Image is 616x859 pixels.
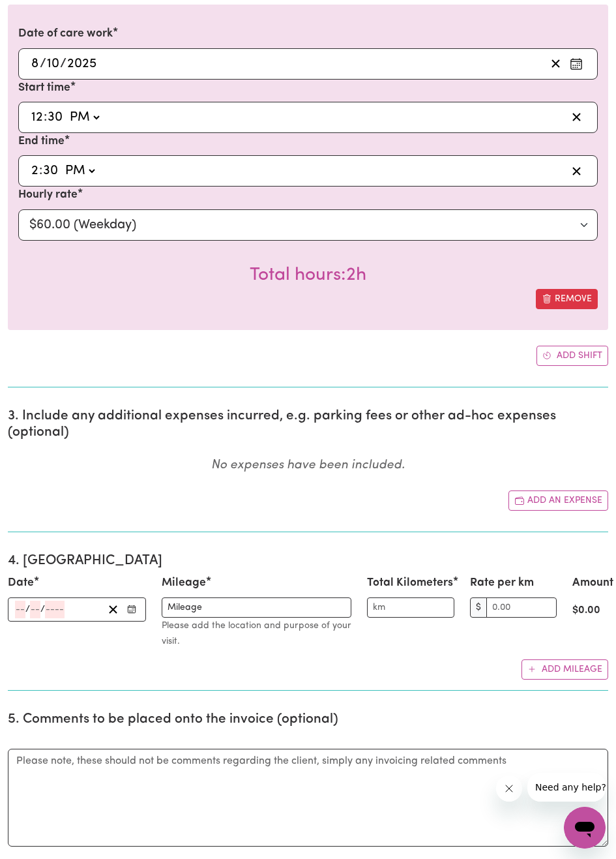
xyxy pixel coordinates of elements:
label: Total Kilometers [367,575,453,592]
input: ---- [66,54,97,74]
input: km [367,597,454,618]
button: Enter the date [123,601,140,618]
button: Clear date [103,601,123,618]
iframe: Message from company [527,773,606,802]
iframe: Button to launch messaging window [564,807,606,849]
span: / [40,57,46,71]
button: Add mileage [521,659,608,680]
label: Rate per km [470,575,534,592]
label: End time [18,133,65,150]
input: -- [15,601,25,618]
label: Start time [18,80,70,97]
span: / [60,57,66,71]
span: / [25,604,30,615]
label: Hourly rate [18,187,78,203]
input: -- [42,161,59,181]
span: : [39,164,42,178]
h2: 4. [GEOGRAPHIC_DATA] [8,553,608,569]
input: Add the location and purpose of your visit [162,597,351,618]
input: -- [46,54,60,74]
button: Enter the date of care work [566,54,587,74]
input: ---- [45,601,65,618]
input: -- [31,108,44,127]
strong: $ 0.00 [572,605,600,616]
iframe: Close message [496,776,522,802]
span: : [44,110,47,125]
label: Amount [572,575,613,592]
label: Date of care work [18,25,113,42]
button: Add another expense [508,490,608,511]
input: -- [31,161,39,181]
span: Need any help? [8,9,79,20]
input: -- [31,54,40,74]
input: -- [47,108,63,127]
h2: 3. Include any additional expenses incurred, e.g. parking fees or other ad-hoc expenses (optional) [8,408,608,441]
button: Add another shift [536,346,608,366]
small: Please add the location and purpose of your visit. [162,621,351,646]
input: -- [30,601,40,618]
h2: 5. Comments to be placed onto the invoice (optional) [8,712,608,728]
span: / [40,604,45,615]
button: Clear date [546,54,566,74]
label: Date [8,575,34,592]
input: 0.00 [486,597,557,618]
em: No expenses have been included. [211,459,405,472]
span: Total hours worked: 2 hours [250,266,366,284]
label: Mileage [162,575,206,592]
button: Remove this shift [536,289,598,309]
span: $ [470,597,487,618]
